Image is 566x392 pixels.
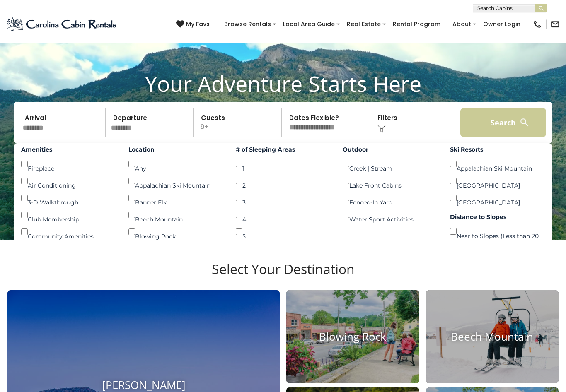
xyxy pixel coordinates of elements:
[128,156,223,173] div: Any
[343,173,438,190] div: Lake Front Cabins
[236,241,331,258] div: 6 or more
[21,156,116,173] div: Fireplace
[236,224,331,241] div: 5
[426,291,559,384] a: Beech Mountain
[236,173,331,190] div: 2
[343,190,438,207] div: Fenced-In Yard
[21,207,116,224] div: Club Membership
[186,20,210,29] span: My Favs
[519,118,530,128] img: search-regular-white.png
[128,190,223,207] div: Banner Elk
[279,18,339,31] a: Local Area Guide
[236,156,331,173] div: 1
[343,207,438,224] div: Water Sport Activities
[286,291,419,384] a: Blowing Rock
[236,190,331,207] div: 3
[286,331,419,344] h4: Blowing Rock
[21,190,116,207] div: 3-D Walkthrough
[220,18,275,31] a: Browse Rentals
[343,146,438,154] label: Outdoor
[450,224,545,249] div: Near to Slopes (Less than 20 Minutes)
[128,146,223,154] label: Location
[426,331,559,344] h4: Beech Mountain
[448,18,475,31] a: About
[533,20,542,29] img: phone-regular-black.png
[450,146,545,154] label: Ski Resorts
[128,224,223,241] div: Blowing Rock
[6,16,118,33] img: Blue-2.png
[377,125,386,133] img: filter--v1.png
[450,190,545,207] div: [GEOGRAPHIC_DATA]
[551,20,560,29] img: mail-regular-black.png
[6,262,560,291] h3: Select Your Destination
[236,207,331,224] div: 4
[450,213,545,221] label: Distance to Slopes
[450,156,545,173] div: Appalachian Ski Mountain
[343,18,385,31] a: Real Estate
[236,146,331,154] label: # of Sleeping Areas
[21,241,116,258] div: Dog Allowed
[479,18,525,31] a: Owner Login
[176,20,212,29] a: My Favs
[128,241,223,258] div: Blue Ridge Pkwy
[6,71,560,97] h1: Your Adventure Starts Here
[460,108,546,137] button: Search
[128,173,223,190] div: Appalachian Ski Mountain
[21,173,116,190] div: Air Conditioning
[128,207,223,224] div: Beech Mountain
[343,156,438,173] div: Creek | Stream
[450,173,545,190] div: [GEOGRAPHIC_DATA]
[21,224,116,241] div: Community Amenities
[196,108,281,137] p: 9+
[21,146,116,154] label: Amenities
[389,18,445,31] a: Rental Program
